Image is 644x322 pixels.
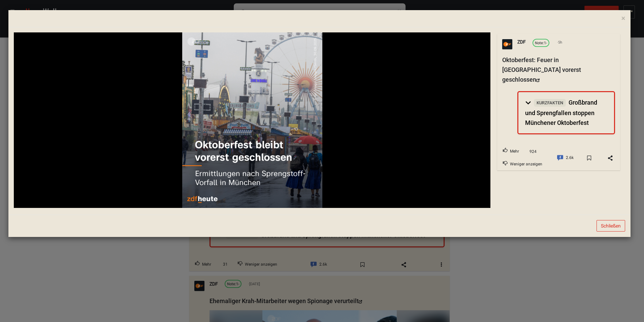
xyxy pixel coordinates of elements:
[510,147,519,156] span: Mehr
[182,32,322,208] img: Post Image 23530740
[517,39,526,45] a: ZDF
[527,149,539,155] span: 924
[510,160,542,169] span: Weniger anzeigen
[535,40,547,46] div: 1-
[533,39,549,47] a: Note:1-
[497,158,548,171] button: Downvote
[502,39,512,49] img: Profilbild von ZDF
[525,99,597,126] span: Großbrand und Sprengfallen stoppen Münchener Oktoberfest
[557,39,562,46] span: 5h
[601,153,620,163] span: Share
[616,10,630,27] button: Close
[597,220,625,232] button: Schließen
[497,145,525,158] button: Upvote
[621,14,625,22] span: ×
[566,154,574,162] span: 2.6k
[534,99,566,107] span: Kurzfakten
[535,41,544,45] span: Note:
[551,152,579,164] a: Comment
[579,153,599,163] span: Bookmark
[502,56,581,83] a: Oktoberfest: Feuer in [GEOGRAPHIC_DATA] vorerst geschlossen
[518,92,614,133] summary: KurzfaktenGroßbrand und Sprengfallen stoppen Münchener Oktoberfest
